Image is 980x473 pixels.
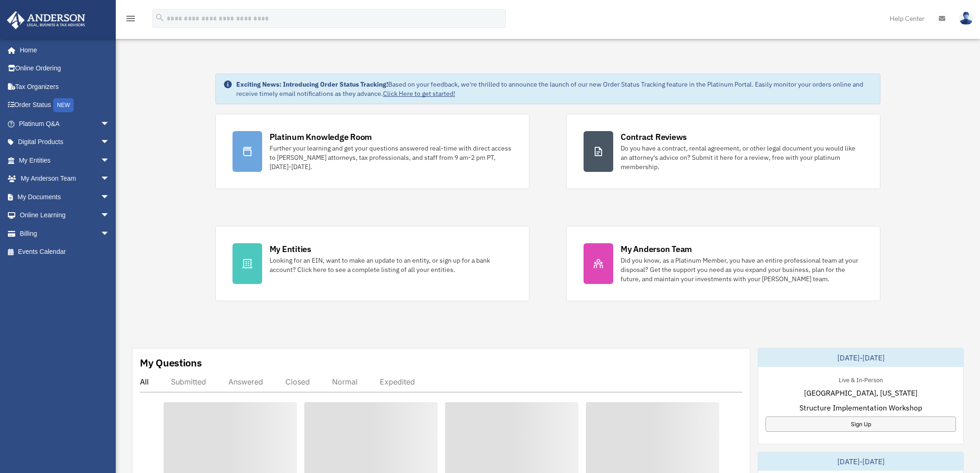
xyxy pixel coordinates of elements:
[285,377,310,386] div: Closed
[621,243,692,255] div: My Anderson Team
[228,377,263,386] div: Answered
[6,96,124,115] a: Order StatusNEW
[101,224,119,243] span: arrow_drop_down
[6,133,124,151] a: Digital Productsarrow_drop_down
[566,114,880,189] a: Contract Reviews Do you have a contract, rental agreement, or other legal document you would like...
[101,151,119,170] span: arrow_drop_down
[621,131,687,143] div: Contract Reviews
[566,226,880,301] a: My Anderson Team Did you know, as a Platinum Member, you have an entire professional team at your...
[140,377,149,386] div: All
[4,11,88,29] img: Anderson Advisors Platinum Portal
[6,170,124,188] a: My Anderson Teamarrow_drop_down
[6,206,124,225] a: Online Learningarrow_drop_down
[6,59,124,78] a: Online Ordering
[6,151,124,170] a: My Entitiesarrow_drop_down
[215,226,529,301] a: My Entities Looking for an EIN, want to make an update to an entity, or sign up for a bank accoun...
[380,377,415,386] div: Expedited
[332,377,358,386] div: Normal
[6,114,124,133] a: Platinum Q&Aarrow_drop_down
[101,170,119,189] span: arrow_drop_down
[236,80,873,98] div: Based on your feedback, we're thrilled to announce the launch of our new Order Status Tracking fe...
[6,41,119,59] a: Home
[125,16,136,24] a: menu
[6,224,124,243] a: Billingarrow_drop_down
[758,348,963,367] div: [DATE]-[DATE]
[383,89,455,98] a: Click Here to get started!
[621,144,863,171] div: Do you have a contract, rental agreement, or other legal document you would like an attorney's ad...
[799,402,922,413] span: Structure Implementation Workshop
[140,356,202,370] div: My Questions
[270,256,512,274] div: Looking for an EIN, want to make an update to an entity, or sign up for a bank account? Click her...
[804,387,917,398] span: [GEOGRAPHIC_DATA], [US_STATE]
[766,416,956,432] a: Sign Up
[959,12,973,25] img: User Pic
[215,114,529,189] a: Platinum Knowledge Room Further your learning and get your questions answered real-time with dire...
[101,188,119,207] span: arrow_drop_down
[831,374,890,384] div: Live & In-Person
[171,377,206,386] div: Submitted
[101,206,119,225] span: arrow_drop_down
[101,133,119,152] span: arrow_drop_down
[621,256,863,284] div: Did you know, as a Platinum Member, you have an entire professional team at your disposal? Get th...
[270,243,311,255] div: My Entities
[270,144,512,171] div: Further your learning and get your questions answered real-time with direct access to [PERSON_NAM...
[6,77,124,96] a: Tax Organizers
[6,243,124,261] a: Events Calendar
[6,188,124,206] a: My Documentsarrow_drop_down
[270,131,372,143] div: Platinum Knowledge Room
[53,98,74,112] div: NEW
[101,114,119,133] span: arrow_drop_down
[758,452,963,471] div: [DATE]-[DATE]
[155,13,165,23] i: search
[125,13,136,24] i: menu
[236,80,388,88] strong: Exciting News: Introducing Order Status Tracking!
